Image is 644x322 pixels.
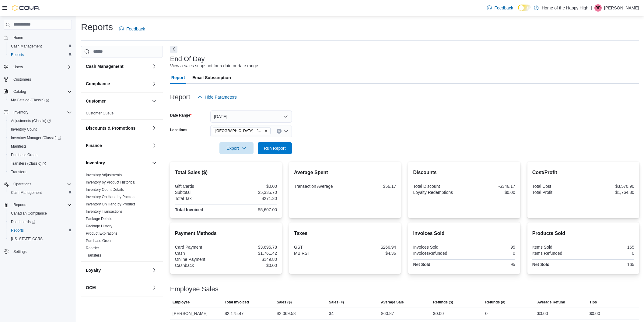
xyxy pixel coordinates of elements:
button: Hide Parameters [195,91,239,103]
p: [PERSON_NAME] [604,4,639,12]
span: Manifests [9,143,72,150]
span: Sales (#) [329,300,344,305]
span: Package History [86,224,112,229]
span: Catalog [11,88,72,95]
div: $271.30 [227,196,277,201]
h3: Discounts & Promotions [86,125,135,131]
a: [US_STATE] CCRS [9,235,45,243]
button: Export [219,142,254,154]
div: $5,335.70 [227,190,277,195]
span: Dark Mode [518,11,518,11]
button: Reports [6,226,74,235]
div: 0 [485,310,488,317]
button: Users [1,63,74,71]
div: Customer [81,110,163,119]
button: Reports [6,51,74,59]
div: Online Payment [175,257,225,262]
a: Transfers [9,168,29,176]
span: Cash Management [11,190,42,195]
div: $60.87 [381,310,394,317]
a: Inventory Count Details [86,187,124,192]
a: Inventory On Hand by Product [86,202,135,206]
button: Compliance [86,81,149,87]
a: Inventory Count [9,126,39,133]
span: Purchase Orders [86,238,114,243]
div: $2,069.58 [277,310,296,317]
button: Discounts & Promotions [151,124,158,132]
button: Loyalty [86,267,149,273]
div: Transaction Average [294,184,344,189]
span: Inventory [13,110,28,115]
span: Canadian Compliance [11,211,47,216]
div: Cashback [175,263,225,268]
h2: Discounts [413,169,515,176]
div: $0.00 [590,310,600,317]
button: Users [11,63,25,71]
button: Manifests [6,142,74,151]
a: My Catalog (Classic) [9,96,52,104]
button: Cash Management [6,188,74,197]
button: Cash Management [151,63,158,70]
div: $1,764.80 [584,190,634,195]
button: Clear input [277,129,282,134]
h3: Report [170,93,190,101]
span: Feedback [494,5,513,11]
a: Reports [9,227,26,234]
a: Customer Queue [86,111,114,115]
button: Settings [1,247,74,256]
a: Customers [11,76,33,83]
div: MB RST [294,251,344,256]
span: [GEOGRAPHIC_DATA] - [GEOGRAPHIC_DATA] - Fire & Flower [215,128,263,134]
span: RP [596,4,601,12]
a: Transfers [86,253,101,257]
p: | [591,4,592,12]
span: Customers [11,75,72,83]
a: Reorder [86,246,99,250]
button: Canadian Compliance [6,209,74,218]
div: 165 [584,245,634,250]
button: Reports [11,201,29,208]
a: Cash Management [9,189,44,196]
span: Inventory Adjustments [86,173,122,177]
span: Report [171,72,185,84]
a: Product Expirations [86,231,117,236]
span: Inventory by Product Historical [86,180,135,185]
h3: Cash Management [86,63,124,69]
a: Manifests [9,143,29,150]
span: Package Details [86,216,112,221]
div: 0 [584,251,634,256]
div: Inventory [81,171,163,261]
div: $149.80 [227,257,277,262]
a: Canadian Compliance [9,210,49,217]
div: $3,695.78 [227,245,277,250]
h2: Payment Methods [175,230,277,237]
div: $1,761.42 [227,251,277,256]
span: Export [223,142,250,154]
a: Package History [86,224,112,228]
h2: Cost/Profit [532,169,634,176]
div: Total Tax [175,196,225,201]
strong: Total Invoiced [175,207,203,212]
span: Customer Queue [86,111,114,116]
h2: Products Sold [532,230,634,237]
button: Discounts & Promotions [86,125,149,131]
button: Loyalty [151,267,158,274]
button: Catalog [1,87,74,96]
button: Reports [1,201,74,209]
div: 95 [465,245,515,250]
span: Operations [13,182,31,187]
span: Users [13,65,23,69]
span: Settings [11,247,72,255]
h3: Inventory [86,160,105,166]
span: Customers [13,77,31,82]
span: Reports [9,51,72,58]
div: -$346.17 [465,184,515,189]
div: $0.00 [537,310,548,317]
span: Employee [173,300,190,305]
a: Purchase Orders [86,239,114,243]
div: $56.17 [346,184,396,189]
button: Inventory [151,159,158,166]
button: Next [170,46,177,53]
span: Manifests [11,144,26,149]
a: Inventory Manager (Classic) [9,134,64,142]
